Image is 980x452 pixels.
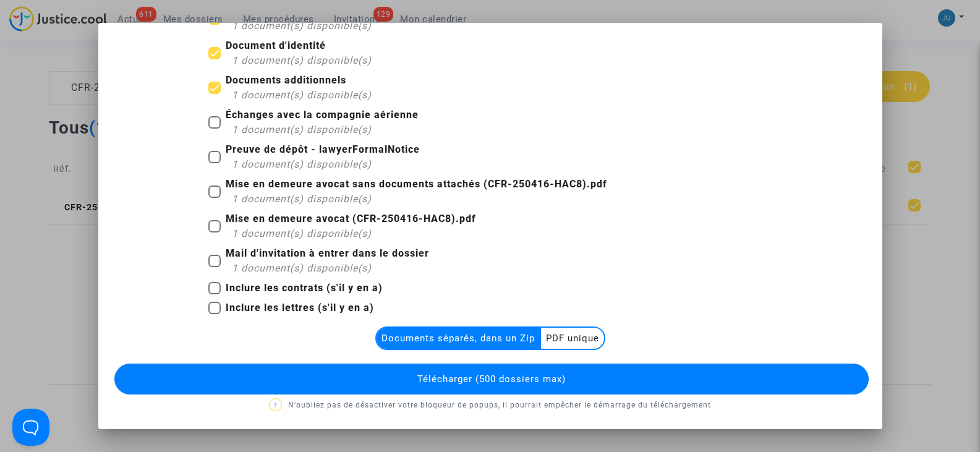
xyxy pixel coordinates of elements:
[226,109,419,121] b: Échanges avec la compagnie aérienne
[232,20,372,32] span: 1 document(s) disponible(s)
[232,124,372,135] span: 1 document(s) disponible(s)
[232,262,372,274] span: 1 document(s) disponible(s)
[226,302,374,313] b: Inclure les lettres (s'il y en a)
[113,398,867,413] p: N'oubliez pas de désactiver votre bloqueur de popups, il pourrait empêcher le démarrage du téléch...
[12,409,49,446] iframe: Help Scout Beacon - Open
[226,74,346,86] b: Documents additionnels
[232,89,372,101] span: 1 document(s) disponible(s)
[226,178,607,190] b: Mise en demeure avocat sans documents attachés (CFR-250416-HAC8).pdf
[232,158,372,170] span: 1 document(s) disponible(s)
[232,54,372,66] span: 1 document(s) disponible(s)
[226,40,326,51] b: Document d'identité
[232,193,372,205] span: 1 document(s) disponible(s)
[232,228,372,239] span: 1 document(s) disponible(s)
[226,282,383,294] b: Inclure les contrats (s'il y en a)
[226,213,476,224] b: Mise en demeure avocat (CFR-250416-HAC8).pdf
[417,373,566,385] span: Télécharger (500 dossiers max)
[541,328,604,349] multi-toggle-item: PDF unique
[274,402,278,409] span: ?
[114,364,869,394] button: Télécharger (500 dossiers max)
[226,247,429,259] b: Mail d'invitation à entrer dans le dossier
[377,328,541,349] multi-toggle-item: Documents séparés, dans un Zip
[226,143,420,155] b: Preuve de dépôt - lawyerFormalNotice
